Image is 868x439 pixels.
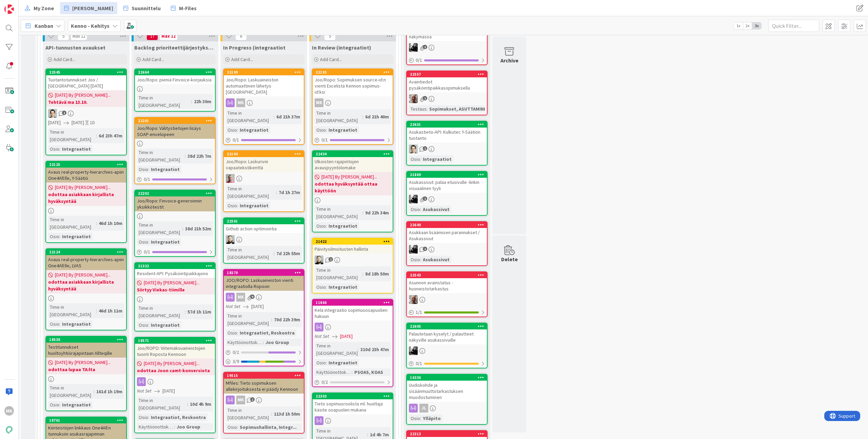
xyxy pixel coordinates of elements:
[226,185,276,200] div: Time in [GEOGRAPHIC_DATA]
[54,56,75,62] span: Add Card...
[329,257,333,262] span: 1
[313,75,393,96] div: Joo/Ropo: Sopimuksen source-id:n vienti Excelistä Kennon sopimus-id:ksi
[48,109,57,118] img: TT
[59,145,60,153] span: :
[55,271,111,279] span: [DATE] By [PERSON_NAME]...
[49,162,126,167] div: 22125
[420,206,421,213] span: :
[407,272,487,278] div: 22543
[45,336,127,411] a: 18530Testitunnukset huoltoyhtiörajapintaan Allteqille[DATE] By [PERSON_NAME]...odottaa lupaa TA:l...
[409,245,418,254] img: KM
[237,329,238,337] span: :
[274,250,275,257] span: :
[46,249,126,255] div: 22124
[423,45,427,49] span: 1
[144,248,150,255] span: 0 / 1
[313,69,393,75] div: 22193
[46,168,126,183] div: Avaus real-property-hierarchies-apiin One4All:lle, Y-Säätiö
[226,235,235,244] img: SH
[132,4,161,12] span: Suunnittelu
[315,283,326,291] div: Osio
[315,333,329,339] i: Not Set
[96,307,97,314] span: :
[320,56,342,62] span: Add Card...
[185,152,186,160] span: :
[137,221,182,236] div: Time in [GEOGRAPHIC_DATA]
[46,337,126,343] div: 18530
[226,246,274,261] div: Time in [GEOGRAPHIC_DATA]
[427,105,428,113] span: :
[238,202,270,209] div: Integraatiot
[224,218,304,224] div: 22501
[233,358,239,365] span: 3 / 9
[223,269,304,366] a: 18570JOO/ROPO: Laskuaineiston vienti integraatiolla RopoonMKNot Set[DATE]Time in [GEOGRAPHIC_DATA...
[21,2,58,14] a: My Zone
[137,321,148,329] div: Osio
[237,202,238,209] span: :
[46,343,126,358] div: Testitunnukset huoltoyhtiörajapintaan Allteqille
[238,329,296,337] div: Integraatiot, Reskontra
[148,238,149,246] span: :
[423,146,427,151] span: 1
[275,250,302,257] div: 7d 22h 55m
[167,2,201,14] a: M-Files
[135,263,215,278] div: 21322Resident-API: Pysäköintipaikkajono
[59,320,60,328] span: :
[315,205,362,220] div: Time in [GEOGRAPHIC_DATA]
[45,69,127,155] a: 22545Tuotantotunnukset Joo / [GEOGRAPHIC_DATA] [DATE][DATE] By [PERSON_NAME]...Tehtävä ma 13.10.T...
[271,316,272,323] span: :
[233,349,239,356] span: 0 / 2
[313,238,393,253] div: 21422Päivitysilmoitusten hallinta
[410,72,487,77] div: 22557
[224,276,304,291] div: JOO/ROPO: Laskuaineiston vienti integraatiolla Ropoon
[407,295,487,304] div: VH
[409,43,418,52] img: KM
[224,348,304,357] div: 0/2
[224,75,304,96] div: Joo/Ropo: Laskuaineiston automaattinen lähetys [GEOGRAPHIC_DATA]
[186,152,213,160] div: 38d 22h 7m
[409,155,420,163] div: Osio
[55,92,111,99] span: [DATE] By [PERSON_NAME]...
[407,121,487,128] div: 22631
[59,233,60,240] span: :
[149,321,181,329] div: Integraatiot
[274,113,275,120] span: :
[60,320,93,328] div: Integraatiot
[312,69,393,145] a: 22193Joo/Ropo: Sopimuksen source-id:n vienti Excelistä Kennon sopimus-id:ksiMKTime in [GEOGRAPHIC...
[416,309,422,316] span: 1 / 1
[362,209,363,216] span: :
[137,94,191,109] div: Time in [GEOGRAPHIC_DATA]
[406,323,488,368] a: 22605Palautetaan kyselyt / palautteet näkyville asukassivuilleKM0/1
[406,171,488,216] a: 21869Asukassivut: palaa etusivulle -linkin visuaalinen tyyliKMOsio:Asukassivut
[45,248,127,330] a: 22124Avaus real-property-hierarchies-apiin One4All:lle, LVAS[DATE] By [PERSON_NAME]...odottaa asi...
[135,196,215,211] div: Joo/Ropo: Finvoice-generoinnin yksikkötestit
[138,118,215,123] div: 22201
[135,190,215,211] div: 22202Joo/Ropo: Finvoice-generoinnin yksikkötestit
[138,264,215,268] div: 21322
[14,1,31,9] span: Support
[226,202,237,209] div: Osio
[410,122,487,127] div: 22631
[135,175,215,184] div: 0/1
[416,57,422,64] span: 0 / 1
[407,172,487,193] div: 21869Asukassivut: palaa etusivulle -linkin visuaalinen tyyli
[48,191,124,205] b: odottaa asiakkaan kirjallista hyväksyntää
[313,245,393,253] div: Päivitysilmoitusten hallinta
[407,323,487,344] div: 22605Palautetaan kyselyt / palautteet näkyville asukassivuille
[119,2,165,14] a: Suunnittelu
[71,22,110,29] b: Kenno - Kehitys
[423,96,427,100] span: 1
[227,219,304,224] div: 22501
[135,124,215,139] div: Joo/Ropo: Välitystietojen lisäys SOAP-envelopeen
[55,184,111,191] span: [DATE] By [PERSON_NAME]...
[192,98,213,105] div: 22h 30m
[34,4,54,12] span: My Zone
[46,69,126,75] div: 22545
[407,77,487,92] div: Avaintiedot pysäköintipaikkasopimuksella
[407,222,487,228] div: 22640
[420,256,421,263] span: :
[236,98,245,107] div: MK
[72,119,84,126] span: [DATE]
[768,20,819,32] input: Quick Filter...
[48,128,96,143] div: Time in [GEOGRAPHIC_DATA]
